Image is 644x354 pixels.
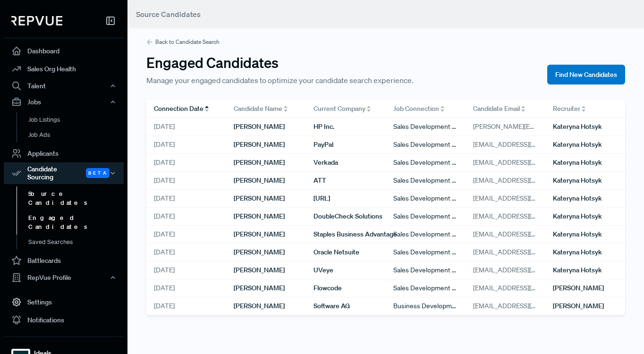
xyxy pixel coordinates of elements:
[4,311,124,329] a: Notifications
[146,136,226,154] div: [DATE]
[473,104,520,114] span: Candidate Email
[393,211,458,221] span: Sales Development Representative ([US_STATE])
[17,127,136,143] a: Job Ads
[393,283,458,293] span: Sales Development Representative ([US_STATE])
[4,60,124,78] a: Sales Org Health
[4,78,124,94] button: Talent
[234,301,285,311] span: [PERSON_NAME]
[234,211,285,221] span: [PERSON_NAME]
[314,122,334,132] span: HP Inc.
[393,158,458,168] span: Sales Development Representative ([US_STATE])
[314,247,359,257] span: Oracle Netsuite
[545,100,625,118] div: Toggle SortBy
[553,229,602,239] span: Kateryna Hotsyk
[547,65,625,84] button: Find New Candidates
[146,226,226,244] div: [DATE]
[473,140,538,150] span: [EMAIL_ADDRESS][DOMAIN_NAME]
[314,176,326,185] span: ATT
[146,244,226,261] div: [DATE]
[146,279,226,297] div: [DATE]
[393,176,458,185] span: Sales Development Representative ([US_STATE])
[473,283,538,293] span: [EMAIL_ADDRESS][DOMAIN_NAME]
[234,158,285,168] span: [PERSON_NAME]
[473,211,538,221] span: [EMAIL_ADDRESS][DOMAIN_NAME]
[4,293,124,311] a: Settings
[314,283,342,293] span: Flowcode
[473,301,538,311] span: [EMAIL_ADDRESS][DOMAIN_NAME]
[473,176,538,185] span: [EMAIL_ADDRESS][DOMAIN_NAME]
[17,186,136,211] a: Source Candidates
[4,42,124,60] a: Dashboard
[553,265,602,275] span: Kateryna Hotsyk
[553,104,580,114] span: Recruiter
[146,100,226,118] div: Toggle SortBy
[17,112,136,127] a: Job Listings
[393,265,458,275] span: Sales Development Representative ([US_STATE])
[553,158,602,168] span: Kateryna Hotsyk
[4,144,124,162] a: Applicants
[146,154,226,172] div: [DATE]
[553,247,602,257] span: Kateryna Hotsyk
[314,104,365,114] span: Current Company
[234,140,285,150] span: [PERSON_NAME]
[553,176,602,185] span: Kateryna Hotsyk
[226,100,306,118] div: Toggle SortBy
[314,158,338,168] span: Verkada
[553,283,604,293] span: [PERSON_NAME]
[4,94,124,110] button: Jobs
[393,140,458,150] span: Sales Development Representative ([US_STATE])
[314,301,350,311] span: Software AG
[154,104,203,114] span: Connection Date
[146,118,226,136] div: [DATE]
[146,172,226,190] div: [DATE]
[314,194,330,203] span: [URL]
[17,211,136,235] a: Engaged Candidates
[146,208,226,226] div: [DATE]
[393,122,458,132] span: Sales Development Representative ([US_STATE])
[234,122,285,132] span: [PERSON_NAME]
[234,194,285,203] span: [PERSON_NAME]
[553,301,604,311] span: [PERSON_NAME]
[234,283,285,293] span: [PERSON_NAME]
[146,261,226,279] div: [DATE]
[314,211,382,221] span: DoubleCheck Solutions
[234,229,285,239] span: [PERSON_NAME]
[553,122,602,132] span: Kateryna Hotsyk
[146,38,625,46] a: Back to Candidate Search
[146,75,467,86] p: Manage your engaged candidates to optimize your candidate search experience.
[473,229,538,239] span: [EMAIL_ADDRESS][DOMAIN_NAME]
[136,9,201,19] span: Source Candidates
[473,247,538,257] span: [EMAIL_ADDRESS][DOMAIN_NAME]
[393,301,458,311] span: Business Development Manager/Account Executive
[466,100,545,118] div: Toggle SortBy
[473,158,538,168] span: [EMAIL_ADDRESS][DOMAIN_NAME]
[86,168,110,178] span: Beta
[473,265,538,275] span: [EMAIL_ADDRESS][DOMAIN_NAME]
[553,194,602,203] span: Kateryna Hotsyk
[234,176,285,185] span: [PERSON_NAME]
[473,122,538,132] span: [PERSON_NAME][EMAIL_ADDRESS][DOMAIN_NAME][PERSON_NAME]
[234,247,285,257] span: [PERSON_NAME]
[393,247,458,257] span: Sales Development Representative ([US_STATE])
[393,104,439,114] span: Job Connection
[4,270,124,286] button: RepVue Profile
[146,54,467,71] h3: Engaged Candidates
[11,16,62,25] img: RepVue
[4,162,124,184] div: Candidate Sourcing
[234,265,285,275] span: [PERSON_NAME]
[393,194,458,203] span: Sales Development Representative ([US_STATE])
[234,104,282,114] span: Candidate Name
[4,252,124,270] a: Battlecards
[146,190,226,208] div: [DATE]
[4,162,124,184] button: Candidate Sourcing Beta
[553,211,602,221] span: Kateryna Hotsyk
[386,100,466,118] div: Toggle SortBy
[314,140,333,150] span: PayPal
[553,140,602,150] span: Kateryna Hotsyk
[314,229,397,239] span: Staples Business Advantage
[146,297,226,315] div: [DATE]
[17,235,136,250] a: Saved Searches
